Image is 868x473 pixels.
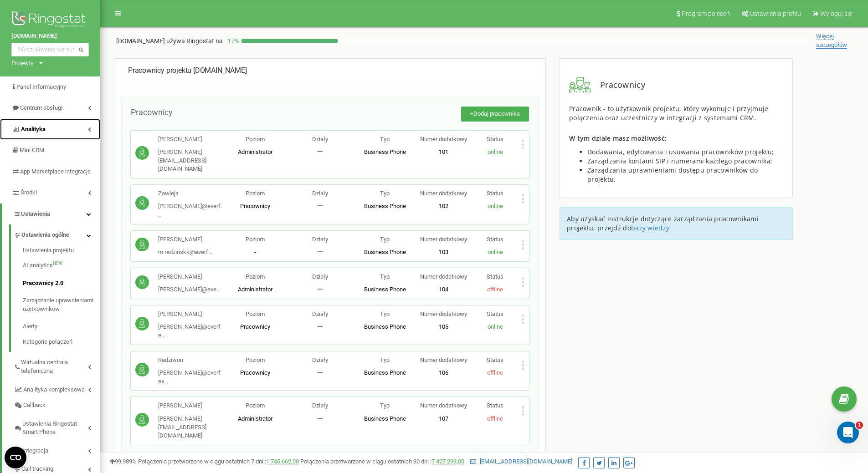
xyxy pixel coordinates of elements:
span: [PERSON_NAME]@everfe... [158,323,221,339]
span: online [488,323,503,330]
a: Pracownicy 2.0 [23,275,100,292]
span: Business Phone [364,323,406,330]
span: Numer dodatkowy [420,402,467,409]
span: [PERSON_NAME]@everf... [158,203,222,218]
p: [DOMAIN_NAME] [116,36,223,46]
span: offline [487,369,503,376]
span: Business Phone [364,203,406,209]
span: Status [487,356,503,363]
span: Status [487,236,503,243]
span: Administrator [238,415,272,422]
div: Projekty [11,59,34,67]
span: używa Ringostat na [166,37,223,45]
span: Numer dodatkowy [420,136,467,142]
span: Analityka [21,126,46,132]
span: Business Phone [364,415,406,422]
span: Aby uzyskać instrukcje dotyczące zarządzania pracownikami projektu, przejdź do [567,214,759,232]
span: 1 [856,422,863,429]
span: Ustawienia profilu [750,10,801,17]
span: Typ [380,402,390,409]
span: Numer dodatkowy [420,356,467,363]
span: Administrator [238,286,272,293]
span: Pracownicy [240,203,270,209]
span: Typ [380,356,390,363]
span: Centrum obsługi [20,104,62,111]
a: Kategorie połączeń [23,336,100,346]
a: Ustawienia projektu [23,246,100,257]
p: 101 [417,148,469,157]
p: Radziwon [158,356,223,365]
p: [PERSON_NAME] [158,235,212,244]
p: 103 [417,248,469,257]
a: Zarządzanie uprawnieniami użytkowników [23,292,100,318]
span: Typ [380,236,390,243]
span: Połączenia przetworzone w ciągu ostatnich 30 dni : [300,458,464,465]
span: Działy [312,273,328,280]
span: Typ [380,190,390,197]
span: Pracownicy [591,79,645,91]
div: [DOMAIN_NAME] [128,66,532,76]
span: 一 [317,323,323,330]
span: Panel Informacyjny [16,83,66,90]
span: Poziom [246,236,265,243]
a: 1 745 662,00 [266,458,299,465]
span: 一 [317,369,323,376]
span: Status [487,310,503,317]
span: online [488,203,503,209]
p: [PERSON_NAME] [158,402,223,410]
span: Środki [21,189,37,196]
span: Zarządzania kontami SIP i numerami każdego pracownika; [587,157,772,165]
span: m.redzinskk@everf... [158,249,212,255]
span: Typ [380,310,390,317]
span: Działy [312,190,328,197]
p: - [223,248,288,257]
p: [PERSON_NAME] [158,135,223,144]
span: Callback [23,401,46,410]
span: Business Phone [364,249,406,255]
span: Status [487,190,503,197]
a: Alerty [23,318,100,336]
a: 7 427 293,00 [431,458,464,465]
span: Ustawienia [21,210,50,217]
span: 一 [317,286,323,293]
a: Wirtualna centrala telefoniczna [14,352,100,379]
span: online [488,249,503,255]
span: Pracownik - to użytkownik projektu, który wykonuje i przyjmuje połączenia oraz uczestniczy w inte... [569,104,769,122]
a: [EMAIL_ADDRESS][DOMAIN_NAME] [470,458,572,465]
span: 一 [317,203,323,209]
a: [DOMAIN_NAME] [11,32,89,41]
span: Więcej szczegółów [816,33,847,49]
span: Business Phone [364,286,406,293]
p: 17 % [223,36,241,46]
span: Poziom [246,273,265,280]
span: App Marketplace integracje [20,168,91,175]
span: online [488,148,503,155]
span: Połączenia przetworzone w ciągu ostatnich 7 dni : [138,458,299,465]
input: Wyszukiwanie wg numeru [11,43,89,56]
span: Pracownicy projektu [128,66,191,75]
span: Działy [312,236,328,243]
p: [PERSON_NAME] [158,273,221,281]
span: offline [487,286,503,293]
span: bazy wiedzy [631,224,669,232]
button: +Dodaj pracownika [461,107,529,122]
span: Program poleceń [682,10,730,17]
span: Poziom [246,190,265,197]
span: W tym dziale masz możliwość: [569,134,667,142]
iframe: Intercom live chat [837,422,859,443]
p: 107 [417,415,469,423]
span: Numer dodatkowy [420,190,467,197]
p: 102 [417,202,469,211]
p: 104 [417,285,469,294]
span: Zarządzania uprawnieniami dostępu pracowników do projektu. [587,166,758,183]
span: Typ [380,273,390,280]
a: AI analyticsNEW [23,257,100,275]
span: offline [487,415,503,422]
span: Poziom [246,310,265,317]
span: Business Phone [364,148,406,155]
span: Dodaj pracownika [473,110,520,117]
span: Status [487,402,503,409]
span: [PERSON_NAME][EMAIL_ADDRESS][DOMAIN_NAME] [158,148,206,172]
a: Callback [14,397,100,413]
img: Ringostat logo [11,9,89,32]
